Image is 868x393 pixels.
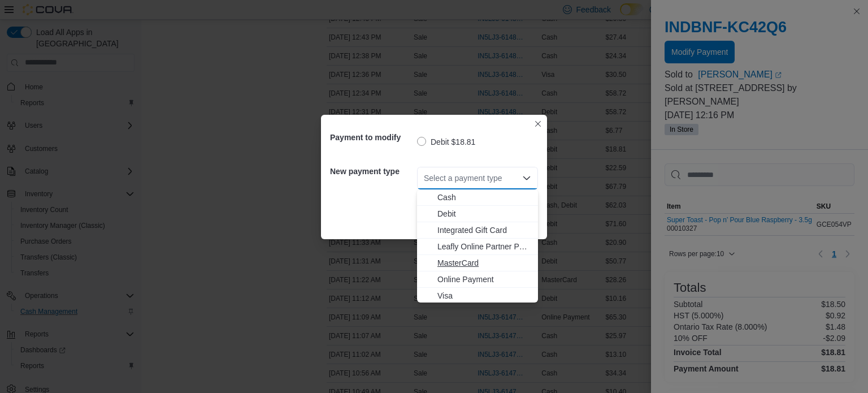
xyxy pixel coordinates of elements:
span: Integrated Gift Card [437,224,531,236]
span: Debit [437,208,531,219]
h5: New payment type [330,160,415,183]
div: Choose from the following options [417,189,538,304]
span: Leafly Online Partner Payment [437,241,531,252]
label: Debit $18.81 [417,135,475,149]
button: MasterCard [417,255,538,271]
h5: Payment to modify [330,126,415,149]
input: Accessible screen reader label [424,171,425,185]
button: Integrated Gift Card [417,222,538,239]
button: Cash [417,189,538,206]
span: MasterCard [437,257,531,269]
button: Closes this modal window [531,117,545,131]
span: Online Payment [437,274,531,285]
span: Visa [437,290,531,301]
button: Debit [417,206,538,222]
button: Close list of options [522,174,531,183]
button: Visa [417,288,538,304]
span: Cash [437,192,531,203]
button: Leafly Online Partner Payment [417,239,538,255]
button: Online Payment [417,271,538,288]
